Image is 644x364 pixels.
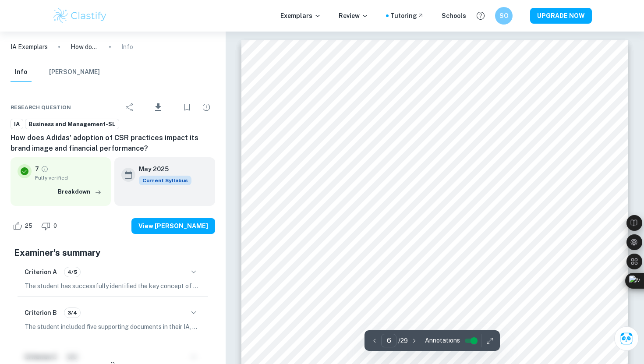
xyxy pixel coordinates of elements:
h5: Examiner's summary [14,246,212,259]
div: Share [121,99,138,116]
button: Help and Feedback [473,8,488,23]
h6: May 2025 [139,164,184,174]
span: Annotations [425,336,460,345]
div: Download [140,96,177,119]
button: View [PERSON_NAME] [131,218,215,234]
button: Breakdown [56,185,104,198]
span: 25 [20,222,37,230]
div: Dislike [39,219,62,233]
div: Like [11,219,37,233]
button: Ask Clai [614,326,639,351]
a: IA Exemplars [11,42,48,52]
p: The student has successfully identified the key concept of sustainability in their IA, which is c... [25,281,201,291]
button: Info [11,63,32,82]
span: Current Syllabus [139,176,191,185]
a: Grade fully verified [41,165,49,173]
span: 0 [49,222,62,230]
div: Bookmark [178,99,196,116]
span: Business and Management-SL [25,120,119,129]
img: Clastify logo [52,7,108,25]
span: 4/5 [64,268,80,276]
a: Schools [442,11,466,21]
button: SO [495,7,513,25]
h6: SO [499,11,509,21]
h6: Criterion B [25,308,57,318]
h6: Criterion A [25,267,57,277]
h6: How does Adidas' adoption of CSR practices impact its brand image and financial performance? [11,133,215,154]
div: Report issue [198,99,215,116]
div: This exemplar is based on the current syllabus. Feel free to refer to it for inspiration/ideas wh... [139,176,191,185]
button: UPGRADE NOW [530,8,592,24]
a: IA [11,119,23,130]
button: [PERSON_NAME] [49,63,100,82]
p: The student included five supporting documents in their IA, which is within the required range an... [25,322,201,332]
span: Fully verified [35,174,104,182]
p: 7 [35,164,39,174]
p: Info [121,42,133,52]
p: Exemplars [280,11,321,21]
a: Business and Management-SL [25,119,119,130]
p: How does Adidas' adoption of CSR practices impact its brand image and financial performance? [71,42,99,52]
p: Review [339,11,368,21]
span: 3/4 [64,309,80,317]
p: / 29 [398,336,408,346]
span: IA [11,120,23,129]
span: Research question [11,103,71,111]
a: Tutoring [390,11,424,21]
